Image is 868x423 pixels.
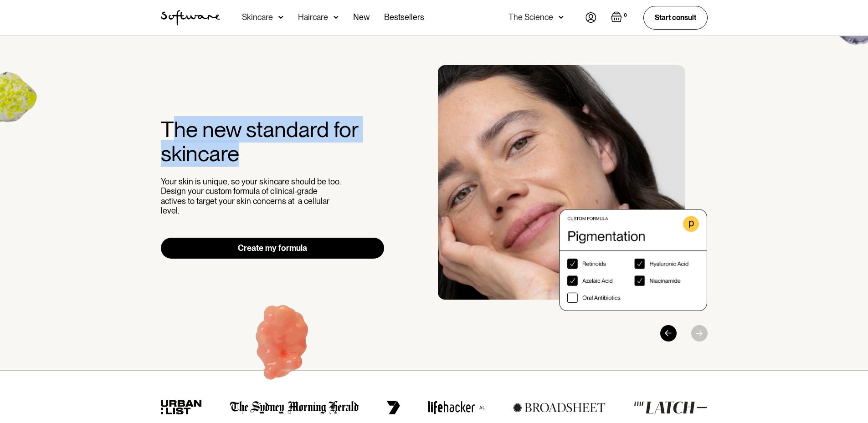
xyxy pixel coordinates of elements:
[428,401,485,414] img: lifehacker logo
[643,6,708,29] a: Start consult
[660,325,677,341] div: Previous slide
[278,13,283,22] img: arrow down
[508,13,553,22] div: The Science
[161,400,202,415] img: urban list logo
[161,177,343,216] p: Your skin is unique, so your skincare should be too. Design your custom formula of clinical-grade...
[230,401,359,414] img: the Sydney morning herald logo
[226,290,339,401] img: Hydroquinone (skin lightening agent)
[611,11,629,24] a: Open empty cart
[513,403,606,413] img: broadsheet logo
[161,117,385,166] h2: The new standard for skincare
[161,238,385,259] a: Create my formula
[438,65,708,311] div: 3 / 3
[334,13,339,22] img: arrow down
[161,10,220,25] a: home
[298,13,328,22] div: Haircare
[559,13,564,22] img: arrow down
[242,13,273,22] div: Skincare
[161,10,220,25] img: Software Logo
[622,11,629,20] div: 0
[633,401,707,414] img: the latch logo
